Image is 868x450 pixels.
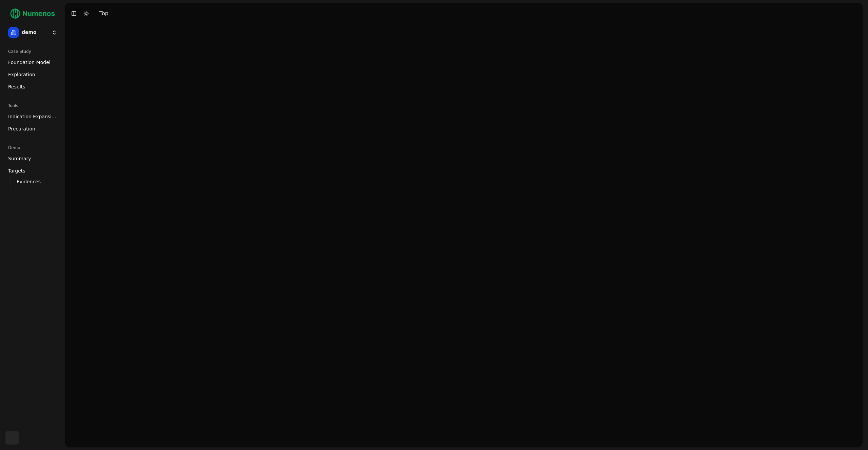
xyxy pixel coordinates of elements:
a: Results [5,81,60,92]
span: demo [22,29,49,36]
button: demo [5,24,60,41]
a: Indication Expansion [5,111,60,122]
a: Exploration [5,69,60,80]
span: Results [8,83,25,90]
a: Summary [5,153,60,164]
span: Indication Expansion [8,113,57,120]
div: Demo [5,142,60,153]
span: Foundation Model [8,59,51,66]
div: Tools [5,100,60,111]
a: Foundation Model [5,57,60,68]
button: Toggle Sidebar [69,9,79,18]
div: Case Study [5,46,60,57]
button: Toggle Dark Mode [81,9,91,18]
a: Evidences [14,177,52,186]
span: Evidences [17,178,41,185]
a: Precuration [5,123,60,134]
span: Targets [8,167,25,174]
div: Top [99,9,108,18]
span: Exploration [8,71,35,78]
a: Targets [5,165,60,176]
span: Precuration [8,125,35,132]
img: Numenos [5,5,60,22]
span: Summary [8,155,31,162]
